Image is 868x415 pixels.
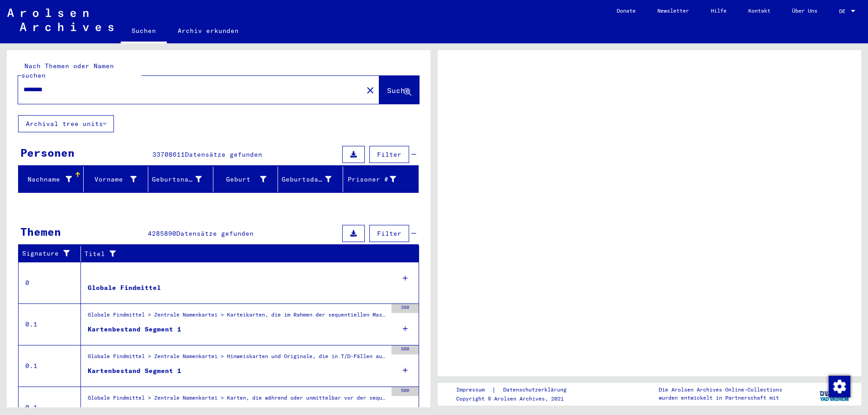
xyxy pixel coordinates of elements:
button: Suche [379,76,419,104]
td: 0 [19,262,81,303]
div: Prisoner # [347,172,408,187]
mat-header-cell: Geburtsname [148,167,213,192]
div: Geburt‏ [217,175,267,184]
mat-icon: close [365,85,376,96]
div: 500 [392,387,419,396]
div: Personen [20,145,75,161]
mat-header-cell: Nachname [19,167,84,192]
div: Geburtsname [152,175,202,184]
div: Globale Findmittel [88,283,161,293]
div: Globale Findmittel > Zentrale Namenkartei > Hinweiskarten und Originale, die in T/D-Fällen aufgef... [88,352,387,365]
td: 0.1 [19,303,81,345]
td: 0.1 [19,345,81,387]
span: Filter [377,150,401,159]
img: yv_logo.png [818,382,852,405]
span: Datensätze gefunden [185,150,262,159]
div: Titel [85,247,410,261]
span: 33708611 [152,150,185,159]
mat-header-cell: Geburt‏ [213,167,278,192]
span: Datensätze gefunden [176,229,254,238]
div: Globale Findmittel > Zentrale Namenkartei > Karteikarten, die im Rahmen der sequentiellen Massend... [88,311,387,323]
mat-label: Nach Themen oder Namen suchen [21,62,114,79]
p: wurden entwickelt in Partnerschaft mit [659,394,782,402]
img: Arolsen_neg.svg [7,9,113,31]
div: | [456,385,577,395]
span: DE [839,8,849,14]
button: Clear [361,81,379,99]
span: Suche [387,86,410,95]
div: Geburt‏ [217,172,278,187]
span: 4285890 [148,229,176,238]
a: Impressum [456,385,492,395]
div: Prisoner # [347,175,396,184]
div: Geburtsdatum [282,172,343,187]
p: Copyright © Arolsen Archives, 2021 [456,395,577,403]
div: Vorname [87,175,137,184]
div: Kartenbestand Segment 1 [88,366,181,376]
div: Geburtsdatum [282,175,331,184]
div: Globale Findmittel > Zentrale Namenkartei > Karten, die während oder unmittelbar vor der sequenti... [88,394,387,406]
div: Titel [85,249,401,259]
mat-header-cell: Prisoner # [343,167,419,192]
a: Suchen [121,20,167,43]
div: 350 [392,304,419,313]
div: Themen [20,224,61,240]
span: Filter [377,229,401,238]
button: Filter [369,225,409,242]
mat-header-cell: Geburtsdatum [278,167,343,192]
div: 500 [392,345,419,354]
a: Datenschutzerklärung [496,385,577,395]
div: Kartenbestand Segment 1 [88,325,181,334]
div: Vorname [87,172,148,187]
a: Archiv erkunden [167,20,250,42]
button: Archival tree units [18,115,114,132]
div: Nachname [22,172,83,187]
div: Signature [22,249,74,258]
div: Nachname [22,175,72,184]
mat-header-cell: Vorname [84,167,149,192]
div: Signature [22,247,83,261]
p: Die Arolsen Archives Online-Collections [659,386,782,394]
button: Filter [369,146,409,163]
div: Geburtsname [152,172,213,187]
img: Zustimmung ändern [829,376,850,397]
